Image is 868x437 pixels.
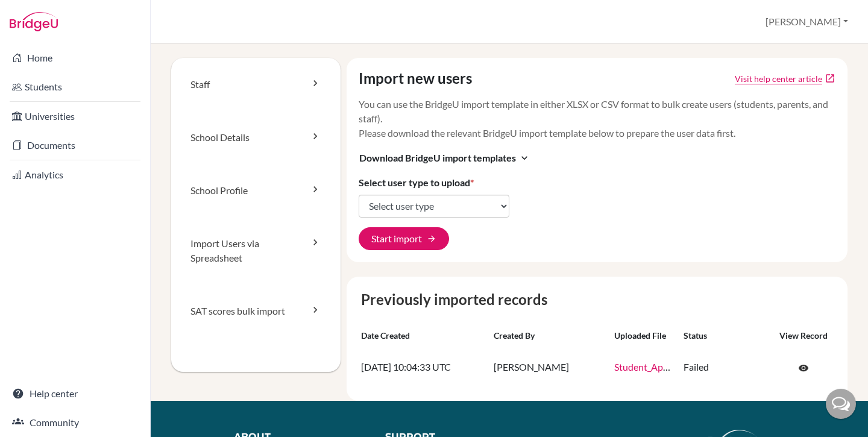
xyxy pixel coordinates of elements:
[2,133,148,157] a: Documents
[359,150,531,166] button: Download BridgeU import templatesexpand_more
[359,151,516,165] span: Download BridgeU import templates
[518,152,530,164] i: expand_more
[359,97,836,140] p: You can use the BridgeU import template in either XLSX or CSV format to bulk create users (studen...
[10,12,58,31] img: Bridge-U
[2,104,148,128] a: Universities
[679,347,769,389] td: Failed
[489,347,609,389] td: [PERSON_NAME]
[171,285,341,338] a: SAT scores bulk import
[785,356,822,379] a: Click to open the record on its current state
[609,325,679,347] th: Uploaded file
[679,325,769,347] th: Status
[2,75,148,99] a: Students
[356,347,489,389] td: [DATE] 10:04:33 UTC
[825,73,835,84] a: open_in_new
[171,111,341,164] a: School Details
[2,410,148,435] a: Community
[427,234,436,244] span: arrow_forward
[2,46,148,70] a: Home
[171,217,341,285] a: Import Users via Spreadsheet
[769,325,838,347] th: View record
[489,325,609,347] th: Created by
[798,363,809,374] span: visibility
[760,10,854,33] button: [PERSON_NAME]
[359,175,474,190] label: Select user type to upload
[614,361,864,373] a: Student_Application_Process_-_Gulmohar__2024-2025_.xlsx
[356,289,838,310] caption: Previously imported records
[171,58,341,111] a: Staff
[2,163,148,187] a: Analytics
[359,227,449,250] button: Start import
[359,70,472,87] h4: Import new users
[2,382,148,406] a: Help center
[735,72,822,85] a: Click to open Tracking student registration article in a new tab
[356,325,489,347] th: Date created
[171,164,341,217] a: School Profile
